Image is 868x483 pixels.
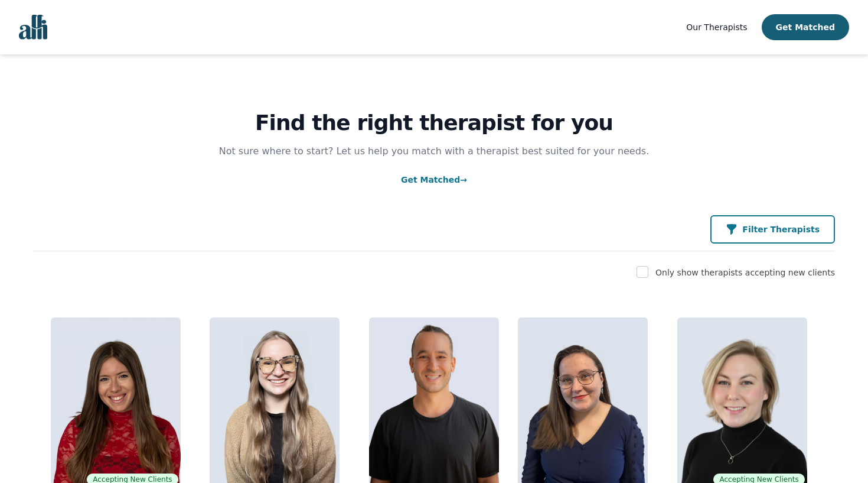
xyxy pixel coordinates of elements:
button: Get Matched [762,14,849,40]
h1: Find the right therapist for you [33,111,835,135]
span: → [460,175,467,184]
a: Get Matched [401,175,467,184]
label: Only show therapists accepting new clients [655,268,835,277]
p: Not sure where to start? Let us help you match with a therapist best suited for your needs. [207,144,661,158]
span: Our Therapists [686,22,747,32]
p: Filter Therapists [742,223,820,235]
button: Filter Therapists [710,215,835,244]
img: alli logo [19,15,47,40]
a: Our Therapists [686,20,747,34]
